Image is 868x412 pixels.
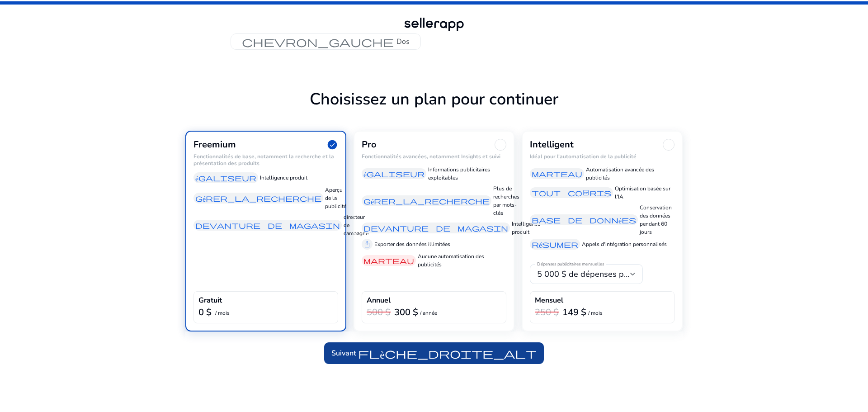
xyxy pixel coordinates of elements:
[363,196,490,205] font: gérer_la_recherche
[562,306,586,318] font: 149 $
[532,188,611,197] font: tout compris
[535,306,559,318] font: 250 $
[331,348,356,358] font: Suivant
[344,213,368,237] font: directeur de campagne
[242,35,394,48] font: chevron_gauche
[588,309,603,317] font: / mois
[586,166,654,181] font: Automatisation avancée des publicités
[394,306,418,318] font: 300 $
[326,137,338,152] font: check_circle
[530,138,574,151] font: Intelligent
[193,138,236,151] font: Freemium
[195,194,321,203] font: gérer_la_recherche
[231,33,421,50] button: chevron_gaucheDos
[324,342,544,364] button: Suivantflèche_droite_alt
[363,223,508,232] font: devanture de magasin
[640,204,672,236] font: Conservation des données pendant 60 jours
[615,185,670,200] font: Optimisation basée sur l'IA
[428,166,490,181] font: Informations publicitaires exploitables
[363,256,414,265] font: marteau
[215,309,230,317] font: / mois
[198,306,212,318] font: 0 $
[367,295,391,305] font: Annuel
[532,240,578,249] font: résumer
[512,220,540,236] font: Intelligence produit
[193,153,334,166] font: Fonctionnalités de base, notamment la recherche et la présentation des produits
[367,306,391,318] font: 500 $
[362,153,500,160] font: Fonctionnalités avancées, notamment Insights et suivi
[260,174,307,181] font: Intelligence produit
[310,88,558,110] font: Choisissez un plan pour continuer
[363,240,371,249] font: ios_share
[530,153,637,160] font: Idéal pour l'automatisation de la publicité
[532,215,636,224] font: base de données
[537,269,697,279] font: 5 000 $ de dépenses publicitaires par mois
[358,347,537,360] font: flèche_droite_alt
[396,37,410,47] font: Dos
[195,173,256,182] font: égaliseur
[535,295,563,305] font: Mensuel
[363,169,425,178] font: égaliseur
[493,185,519,217] font: Plus de recherches par mots-clés
[420,309,437,317] font: / année
[537,261,604,268] font: Dépenses publicitaires mensuelles
[374,241,450,248] font: Exporter des données illimitées
[418,253,484,268] font: Aucune automatisation des publicités
[198,295,222,305] font: Gratuit
[325,186,346,210] font: Aperçu de la publicité
[195,221,340,230] font: devanture de magasin
[532,169,582,178] font: marteau
[362,138,377,151] font: Pro
[582,241,667,248] font: Appels d'intégration personnalisés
